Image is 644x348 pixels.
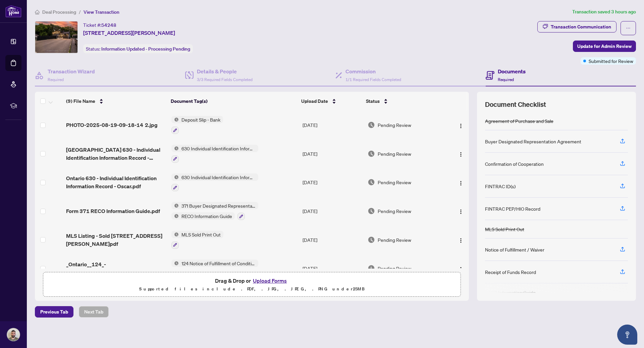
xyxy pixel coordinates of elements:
[179,173,258,181] span: 630 Individual Identification Information Record
[66,232,166,248] span: MLS Listing - Sold [STREET_ADDRESS][PERSON_NAME]pdf
[345,77,401,82] span: 1/1 Required Fields Completed
[363,92,444,111] th: Status
[455,263,466,274] button: Logo
[35,306,73,318] button: Previous Tab
[171,116,179,123] img: Status Icon
[171,260,179,267] img: Status Icon
[79,306,109,318] button: Next Tab
[179,202,258,209] span: 371 Buyer Designated Representation Agreement - Authority for Purchase or Lease
[458,209,464,214] img: Logo
[498,67,526,75] h4: Documents
[42,9,76,15] span: Deal Processing
[84,9,119,15] span: View Transaction
[83,29,175,37] span: [STREET_ADDRESS][PERSON_NAME]
[66,260,166,276] span: _Ontario__124_-_Notice_of_Fulfillment_of_Condition__1_FINANCING.pdf
[378,207,411,215] span: Pending Review
[251,276,289,285] button: Upload Forms
[5,5,21,17] img: logo
[40,306,68,317] span: Previous Tab
[300,197,365,225] td: [DATE]
[66,97,95,105] span: (9) File Name
[171,231,223,249] button: Status IconMLS Sold Print Out
[197,67,253,75] h4: Details & People
[551,21,611,32] div: Transaction Communication
[171,202,258,220] button: Status Icon371 Buyer Designated Representation Agreement - Authority for Purchase or LeaseStatus ...
[458,123,464,129] img: Logo
[35,21,77,53] img: IMG-W12271733_1.jpg
[171,116,223,134] button: Status IconDeposit Slip - Bank
[66,207,160,215] span: Form 371 RECO Information Guide.pdf
[455,206,466,216] button: Logo
[197,77,253,82] span: 3/3 Required Fields Completed
[626,26,631,30] span: ellipsis
[498,77,514,82] span: Required
[171,145,258,163] button: Status Icon630 Individual Identification Information Record
[378,150,411,157] span: Pending Review
[368,150,375,157] img: Document Status
[171,260,258,278] button: Status Icon124 Notice of Fulfillment of Condition(s) - Agreement of Purchase and Sale
[577,41,632,52] span: Update for Admin Review
[171,145,179,152] img: Status Icon
[179,212,235,220] span: RECO Information Guide
[79,8,81,16] li: /
[66,174,166,190] span: Ontario 630 - Individual Identification Information Record - Oscar.pdf
[83,44,193,53] div: Status:
[35,10,40,14] span: home
[368,236,375,243] img: Document Status
[171,202,179,209] img: Status Icon
[368,207,375,215] img: Document Status
[48,67,95,75] h4: Transaction Wizard
[179,231,223,238] span: MLS Sold Print Out
[66,146,166,162] span: [GEOGRAPHIC_DATA] 630 - Individual Identification Information Record - [PERSON_NAME].pdf
[458,238,464,243] img: Logo
[455,177,466,188] button: Logo
[171,173,179,181] img: Status Icon
[179,145,258,152] span: 630 Individual Identification Information Record
[368,265,375,272] img: Document Status
[101,22,116,28] span: 54248
[455,148,466,159] button: Logo
[179,116,223,123] span: Deposit Slip - Bank
[47,285,457,293] p: Supported files include .PDF, .JPG, .JPEG, .PNG under 25 MB
[215,276,289,285] span: Drag & Drop or
[300,139,365,168] td: [DATE]
[301,97,328,105] span: Upload Date
[485,205,540,212] div: FINTRAC PEP/HIO Record
[485,225,524,233] div: MLS Sold Print Out
[83,21,116,29] div: Ticket #:
[589,57,633,65] span: Submitted for Review
[48,77,64,82] span: Required
[300,168,365,197] td: [DATE]
[617,325,637,345] button: Open asap
[485,268,536,276] div: Receipt of Funds Record
[485,246,544,253] div: Notice of Fulfillment / Waiver
[7,328,20,341] img: Profile Icon
[179,260,258,267] span: 124 Notice of Fulfillment of Condition(s) - Agreement of Purchase and Sale
[168,92,299,111] th: Document Tag(s)
[378,265,411,272] span: Pending Review
[171,231,179,238] img: Status Icon
[537,21,616,32] button: Transaction Communication
[572,8,636,16] article: Transaction saved 3 hours ago
[300,111,365,139] td: [DATE]
[300,225,365,254] td: [DATE]
[378,179,411,186] span: Pending Review
[368,179,375,186] img: Document Status
[458,152,464,157] img: Logo
[458,181,464,186] img: Logo
[485,117,553,125] div: Agreement of Purchase and Sale
[43,272,461,297] span: Drag & Drop orUpload FormsSupported files include .PDF, .JPG, .JPEG, .PNG under25MB
[368,121,375,129] img: Document Status
[171,212,179,220] img: Status Icon
[299,92,363,111] th: Upload Date
[300,254,365,283] td: [DATE]
[485,138,581,145] div: Buyer Designated Representation Agreement
[345,67,401,75] h4: Commission
[455,120,466,130] button: Logo
[485,183,516,190] div: FINTRAC ID(s)
[101,46,190,52] span: Information Updated - Processing Pending
[485,100,546,109] span: Document Checklist
[378,236,411,243] span: Pending Review
[66,121,158,129] span: PHOTO-2025-08-19-09-18-14 2.jpg
[63,92,168,111] th: (9) File Name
